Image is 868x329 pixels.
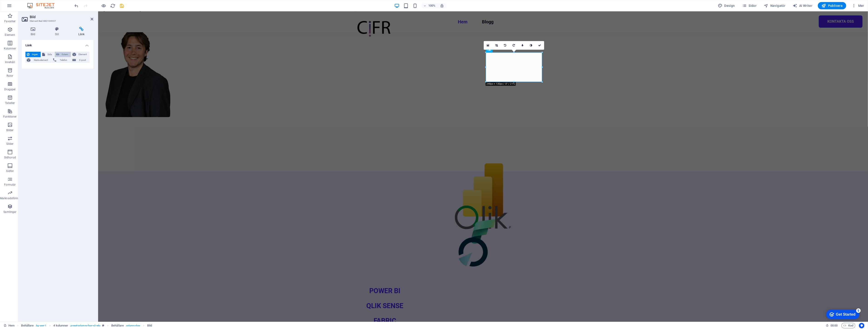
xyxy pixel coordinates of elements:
[440,4,444,8] i: Justera zoomnivån automatiskt vid storleksändring för att passa vald enhet.
[740,2,758,9] button: Sidor
[518,41,527,50] a: Sudda
[119,3,125,8] button: save
[3,115,17,118] p: Funktioner
[111,323,124,328] span: Klicka för att välja. Dubbelklicka för att redigera
[25,57,52,63] button: Nästa element
[55,52,71,57] button: Extern
[5,101,15,105] p: Tabeller
[7,74,13,78] p: Rutor
[501,41,510,50] a: Rotera vänster 90°
[4,20,15,23] p: Favoriter
[61,52,69,57] span: Extern
[764,3,785,8] span: Navigatör
[762,2,787,9] button: Navigatör
[818,2,846,9] button: Publicera
[31,52,39,57] span: Ingen
[4,156,16,159] p: Sidhuvud
[147,323,152,328] span: Klicka för att välja. Dubbelklicka för att redigera
[41,52,55,57] button: Sida
[4,88,15,91] p: Dragspel
[834,324,834,327] span: :
[843,323,853,328] span: Kod
[852,3,864,8] span: Mer
[742,3,756,8] span: Sidor
[859,323,864,328] button: Usercentrics
[74,3,79,8] button: undo
[35,323,46,328] span: . bg-user-1
[527,41,536,50] a: Gråskala
[77,52,88,57] span: Element
[841,323,855,328] button: Kod
[71,57,89,63] button: E-post
[826,323,838,328] h6: Sessionstid
[101,3,107,8] button: Klicka här för att lämna förhandsvisningsläge och fortsätta redigera
[126,323,140,328] span: . columns-box
[484,41,492,50] a: Välj filer från filhanterare, arkivbilder eller ladda upp fil(er)
[428,3,436,8] h6: 100%
[74,3,79,8] i: Ångra: Ändra länk (Ctrl+Z)
[4,183,16,187] p: Formulär
[4,323,15,328] a: Klicka för att avbryta val. Dubbelklicka för att öppna sidor
[6,128,13,132] p: Bilder
[46,52,53,57] span: Sida
[21,323,152,328] nav: breadcrumb
[718,3,735,8] span: Design
[510,41,518,50] a: Rotera höger 90°
[32,57,50,63] span: Nästa element
[3,210,16,214] p: Samlingar
[25,52,41,57] button: Ingen
[58,57,69,63] span: Telefon
[492,41,501,50] a: Beskärningsläge
[53,323,68,328] span: Klicka för att välja. Dubbelklicka för att redigera
[71,52,89,57] button: Element
[716,2,737,9] button: Design
[34,1,38,5] div: 5
[22,27,46,36] h4: Bild
[46,27,70,36] h4: Stil
[70,323,100,328] span: . preset-columns-four-v2-edu
[536,41,544,50] a: Bekräfta ( Ctrl ⏎ )
[4,47,16,50] p: Kolumner
[102,324,104,327] i: Det här elementet är en anpassningsbar förinställning
[30,15,93,19] h2: Bild
[791,2,814,9] button: AI Writer
[110,3,116,8] button: reload
[22,40,93,48] h4: Länk
[119,3,125,8] i: Spara (Ctrl+S)
[52,57,71,63] button: Telefon
[4,2,37,12] div: Get Started 5 items remaining, 0% complete
[30,19,84,23] h3: Element #ed-882104907
[6,169,14,173] p: Sidfot
[5,33,15,37] p: Element
[69,27,93,36] h4: Länk
[793,3,812,8] span: AI Writer
[26,3,60,8] img: Editor Logo
[13,5,33,9] div: Get Started
[77,57,88,63] span: E-post
[716,2,737,9] div: Design (Ctrl+Alt+Y)
[110,3,116,8] i: Uppdatera sida
[831,323,838,328] span: 00 00
[422,3,438,8] button: 100%
[5,60,15,64] p: Innehåll
[6,142,13,146] p: Slider
[821,3,843,8] span: Publicera
[21,323,34,328] span: Klicka för att välja. Dubbelklicka för att redigera
[850,2,866,9] button: Mer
